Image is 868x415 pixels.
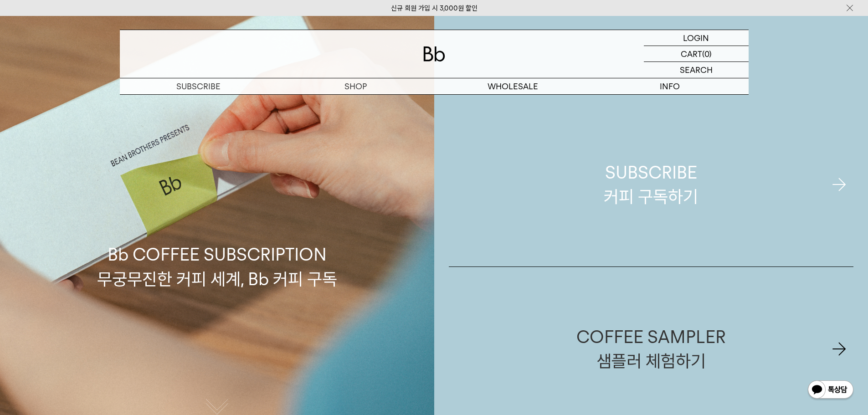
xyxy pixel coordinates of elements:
a: SHOP [277,78,434,94]
a: CART (0) [644,46,749,62]
a: 신규 회원 가입 시 3,000원 할인 [391,4,478,12]
a: SUBSCRIBE커피 구독하기 [449,102,854,266]
a: SUBSCRIBE [120,78,277,94]
p: LOGIN [683,30,709,46]
p: WHOLESALE [434,78,591,94]
p: INFO [591,78,749,94]
div: COFFEE SAMPLER 샘플러 체험하기 [576,325,726,373]
p: SEARCH [680,62,713,78]
img: 카카오톡 채널 1:1 채팅 버튼 [807,379,854,401]
a: LOGIN [644,30,749,46]
p: (0) [702,46,712,61]
p: Bb COFFEE SUBSCRIPTION 무궁무진한 커피 세계, Bb 커피 구독 [97,156,337,291]
div: SUBSCRIBE 커피 구독하기 [604,160,698,209]
img: 로고 [423,46,445,61]
p: CART [681,46,702,61]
